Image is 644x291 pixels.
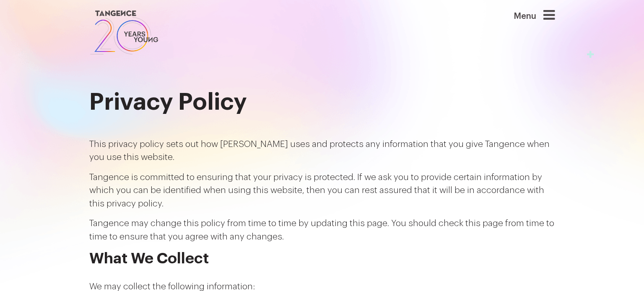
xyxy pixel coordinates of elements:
[89,138,555,164] p: This privacy policy sets out how [PERSON_NAME] uses and protects any information that you give Ta...
[89,87,555,118] h2: privacy policy
[89,250,555,267] h5: What We Collect
[89,8,159,57] img: logo SVG
[89,217,555,243] p: Tangence may change this policy from time to time by updating this page. You should check this pa...
[89,171,555,211] p: Tangence is committed to ensuring that your privacy is protected. If we ask you to provide certai...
